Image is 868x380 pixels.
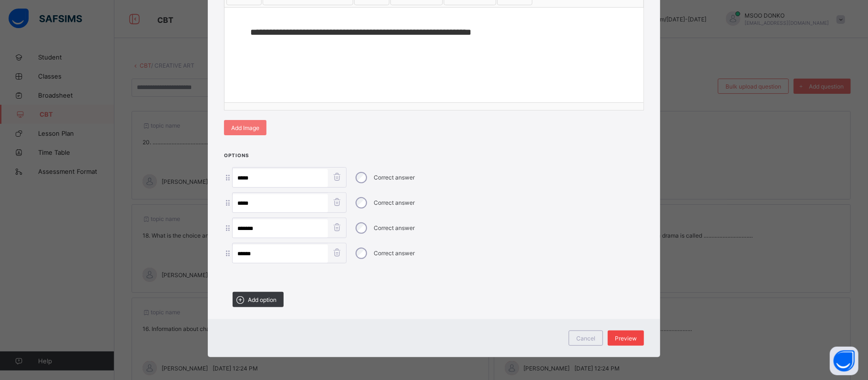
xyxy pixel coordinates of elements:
[374,250,415,257] label: Correct answer
[248,296,276,303] span: Add option
[224,152,249,158] span: Options
[231,124,259,131] span: Add Image
[224,243,644,263] div: Correct answer
[224,218,644,238] div: Correct answer
[374,199,415,206] label: Correct answer
[224,192,644,213] div: Correct answer
[830,347,858,375] button: Open asap
[224,167,644,188] div: Correct answer
[374,174,415,181] label: Correct answer
[615,335,637,342] span: Preview
[374,224,415,231] label: Correct answer
[576,335,595,342] span: Cancel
